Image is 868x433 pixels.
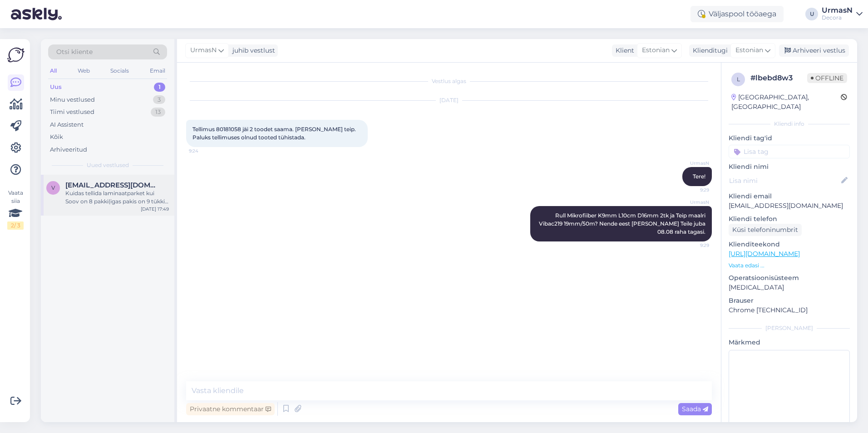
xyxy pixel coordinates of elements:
div: Kõik [50,133,63,142]
div: Klienditugi [689,46,728,55]
div: [PERSON_NAME] [729,324,850,332]
div: UrmasN [822,7,853,14]
div: Klient [612,46,634,55]
span: 9:29 [675,187,709,193]
p: Vaata edasi ... [729,261,850,270]
span: vdostojevskaja@gmail.com [65,181,160,189]
div: U [805,8,818,20]
div: All [48,65,59,77]
div: [DATE] 17:49 [141,206,169,212]
span: Uued vestlused [87,161,129,169]
div: 3 [153,95,165,104]
input: Lisa tag [729,145,850,158]
span: Estonian [735,45,763,55]
p: Chrome [TECHNICAL_ID] [729,305,850,315]
p: Klienditeekond [729,240,850,249]
span: Tere! [693,173,705,180]
p: Brauser [729,296,850,305]
span: Offline [807,73,847,83]
div: 1 [154,83,165,92]
div: Tiimi vestlused [50,108,94,117]
input: Lisa nimi [729,176,839,186]
span: 9:24 [189,148,223,154]
div: # lbebd8w3 [750,73,807,84]
div: Socials [108,65,131,77]
div: Vestlus algas [186,77,712,85]
div: Vaata siia [7,189,24,230]
span: Tellimus 80181058 jäi 2 toodet saama. [PERSON_NAME] teip. Paluks tellimuses olnud tooted tühistada. [192,126,357,141]
div: Privaatne kommentaar [186,403,275,415]
span: Estonian [642,45,670,55]
a: UrmasNDecora [822,7,863,21]
div: Kuidas tellida laminaatparket kui Soov on 8 pakki(igas pakis on 9 tükki )??? [65,189,169,206]
p: Kliendi telefon [729,214,850,224]
p: Märkmed [729,338,850,347]
div: juhib vestlust [229,46,275,55]
a: [URL][DOMAIN_NAME] [729,250,800,258]
div: Uus [50,83,62,92]
span: l [737,76,740,83]
div: [GEOGRAPHIC_DATA], [GEOGRAPHIC_DATA] [731,93,841,112]
span: 9:29 [675,242,709,249]
div: Web [76,65,92,77]
span: Saada [682,405,708,413]
div: Arhiveeritud [50,145,87,154]
p: [MEDICAL_DATA] [729,283,850,292]
div: Küsi telefoninumbrit [729,224,802,236]
div: Väljaspool tööaega [690,6,784,22]
span: UrmasN [675,199,709,206]
div: AI Assistent [50,120,84,129]
div: Kliendi info [729,120,850,128]
p: Kliendi email [729,192,850,201]
div: Decora [822,14,853,21]
div: Minu vestlused [50,95,95,104]
div: 13 [151,108,165,117]
span: UrmasN [675,160,709,167]
img: Askly Logo [7,46,25,64]
div: [DATE] [186,96,712,104]
p: Kliendi tag'id [729,133,850,143]
span: v [51,184,55,191]
div: Arhiveeri vestlus [779,44,849,57]
div: Email [148,65,167,77]
div: 2 / 3 [7,221,24,230]
span: Otsi kliente [56,47,93,57]
p: [EMAIL_ADDRESS][DOMAIN_NAME] [729,201,850,211]
p: Operatsioonisüsteem [729,273,850,283]
span: UrmasN [190,45,217,55]
p: Kliendi nimi [729,162,850,172]
span: Rull Mikrofiiber K9mm L10cm D16mm 2tk ja Teip maalri Vibac219 19mm/50m? Nende eest [PERSON_NAME] ... [539,212,707,235]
